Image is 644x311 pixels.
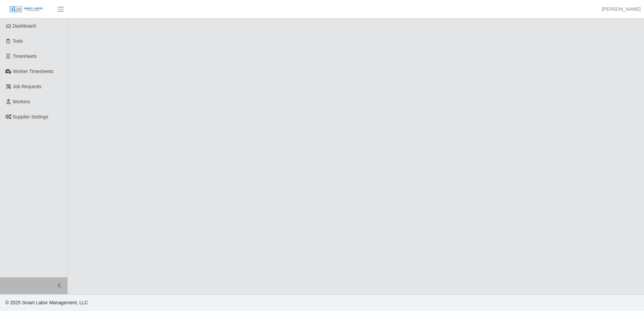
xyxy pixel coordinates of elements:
[13,114,49,119] span: Supplier Settings
[13,84,42,89] span: Job Requests
[13,23,36,29] span: Dashboard
[13,69,53,74] span: Worker Timesheets
[13,54,37,59] span: Timesheets
[9,6,43,13] img: SLM Logo
[5,300,88,305] span: © 2025 Smart Labor Management, LLC
[13,99,30,104] span: Workers
[602,6,641,13] a: [PERSON_NAME]
[13,38,23,44] span: Todo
